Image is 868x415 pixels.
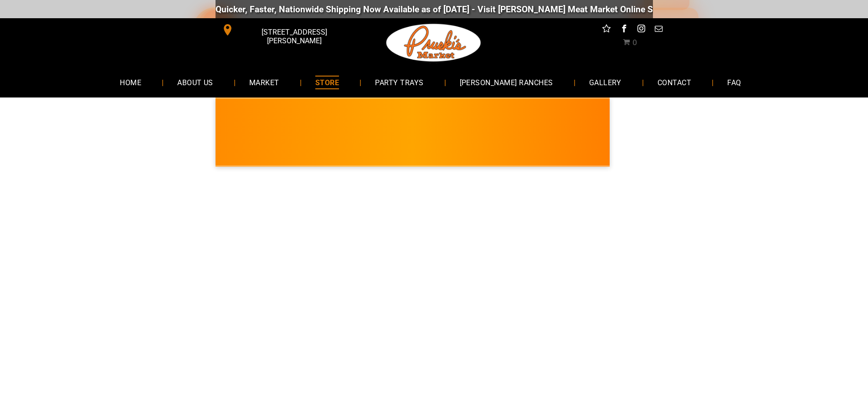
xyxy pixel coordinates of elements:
[618,23,630,37] a: facebook
[644,70,705,94] a: CONTACT
[385,18,483,67] img: Pruski-s+Market+HQ+Logo2-1920w.png
[302,70,353,94] a: STORE
[446,70,567,94] a: [PERSON_NAME] RANCHES
[216,23,355,37] a: [STREET_ADDRESS][PERSON_NAME]
[652,23,664,37] a: email
[632,38,637,47] span: 0
[235,23,353,50] span: [STREET_ADDRESS][PERSON_NAME]
[361,70,437,94] a: PARTY TRAYS
[106,70,155,94] a: HOME
[164,70,227,94] a: ABOUT US
[714,70,755,94] a: FAQ
[575,70,635,94] a: GALLERY
[236,70,293,94] a: MARKET
[216,4,767,15] div: Quicker, Faster, Nationwide Shipping Now Available as of [DATE] - Visit [PERSON_NAME] Meat Market...
[601,23,612,37] a: Social network
[635,23,647,37] a: instagram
